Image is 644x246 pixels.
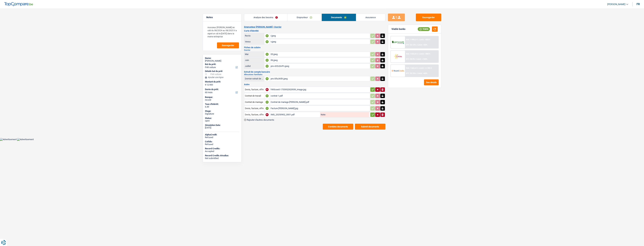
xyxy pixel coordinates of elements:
[271,52,369,57] div: 05.jpeg
[244,49,385,51] h2: Ouvrier
[217,42,239,48] button: Sauvegarder
[205,119,239,122] div: open
[392,68,404,74] img: Record Credits
[244,83,385,86] h3: Autre
[244,46,385,49] h3: Fiches de salaire
[605,2,628,7] a: [PERSON_NAME]
[4,2,33,6] img: TopCompare Logo
[271,87,369,92] div: f493cee0-1755952920939_image.jpg
[417,58,427,60] span: Limit: <100%
[271,93,369,98] div: contrat 1.pdf
[266,40,269,43] div: A
[637,3,640,6] div: fr
[266,101,269,104] div: A
[205,76,239,79] div: Ajouter une ligne
[415,58,416,60] span: /
[205,63,239,66] label: But du prêt:
[205,110,239,112] div: Stage:
[416,44,417,46] span: /
[244,74,385,75] h2: Allocations familiales
[266,88,269,91] div: NA
[245,34,264,37] div: Recto
[271,76,369,81] div: pro-SfiuU65h.jpeg
[205,106,239,108] div: 6.49
[271,106,369,111] div: Facture [PERSON_NAME].jpg
[205,154,239,157] div: Record Credits Atradius:
[245,59,264,61] div: Juin
[406,72,416,74] span: DTI: 30.76%
[205,140,239,143] div: Cofidis:
[356,14,385,21] a: Assurance
[245,53,264,55] div: Mai
[355,124,385,130] button: Submit documents
[419,39,430,41] span: Limit: >850 €
[406,39,418,41] span: NAI: 1 498,2 €
[323,124,353,130] button: Combine documents
[205,150,239,153] div: Accepted
[418,27,430,31] div: Viable
[416,72,417,74] span: /
[205,80,239,83] label: Montant du prêt:
[418,53,419,55] span: /
[392,40,404,44] img: AlphaCredit
[271,33,369,38] div: r.jpeg
[205,112,239,115] div: Signature
[245,40,264,43] div: Verso
[266,65,269,68] div: A
[391,28,405,31] div: Viable banks
[266,34,269,37] div: A
[17,138,34,141] img: Advertisement
[418,44,427,46] span: Limit: <50%
[287,14,322,21] a: Emprunteur
[406,58,415,60] span: DTI: 28.9%
[205,157,239,160] div: Not submitted
[418,39,419,41] span: /
[245,65,264,67] div: Juillet
[222,44,234,46] span: Sauvegarder
[245,77,264,80] div: Dernier extrait de compte pour vos allocations familiales
[418,67,419,69] span: /
[244,14,287,21] a: Analyse des besoins
[322,14,356,21] a: Documents
[205,88,239,91] label: Durée du prêt:
[416,14,441,21] button: Sauvegarder
[244,26,385,28] h2: Emprunteur [PERSON_NAME] | Ouvrier
[244,30,385,32] h3: Carte d'identité
[205,133,239,136] div: AlphaCredit:
[271,100,369,105] div: Contrat de mariage [PERSON_NAME].pdf
[205,136,239,139] div: Refused
[247,119,274,121] span: Rajouter d'autres documents
[205,57,239,60] div: Name:
[205,126,239,129] div: [DATE]
[266,94,269,97] div: A
[205,117,239,120] div: Status:
[320,113,326,116] label: Note:
[205,83,206,86] span: €
[205,70,239,73] div: Détails but du prêt
[419,67,432,69] span: Limit: >1.183 €
[424,79,439,85] button: See details
[244,119,274,121] button: Rajouter d'autres documents
[244,71,385,73] h3: Extrait de compte bancaire
[266,59,269,62] div: A
[406,67,418,69] span: NAI: 1 662,4 €
[205,103,239,106] div: Taux d'intérêt:
[406,44,416,46] span: DTI: 33.12%
[418,72,427,74] span: Limit: <60%
[206,16,238,19] h5: Notes
[266,77,269,80] div: A
[205,143,239,146] div: Refused
[271,64,369,69] div: pro-vDDzSnPn.jpeg
[392,53,404,60] img: Cofidis
[271,112,319,117] div: IMG_20250902_0001.pdf
[205,60,239,62] div: [PERSON_NAME]
[266,53,269,56] div: A
[271,58,369,63] div: 06.jpeg
[205,147,239,150] div: Record Credits:
[205,124,239,127] div: Simulation Date:
[266,107,269,110] div: A
[205,96,239,99] div: Banque:
[205,99,239,101] div: record
[266,113,269,116] div: NA
[419,53,430,55] span: Limit: >800 €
